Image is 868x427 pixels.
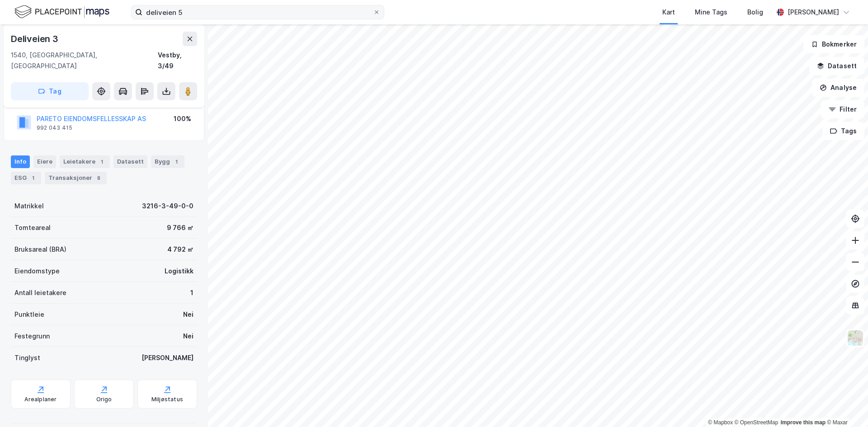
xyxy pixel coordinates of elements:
[11,32,60,46] div: Deliveien 3
[24,396,57,403] div: Arealplaner
[14,287,66,298] div: Antall leietakere
[142,5,373,19] input: Søk på adresse, matrikkel, gårdeiere, leietakere eller personer
[11,50,158,71] div: 1540, [GEOGRAPHIC_DATA], [GEOGRAPHIC_DATA]
[14,331,50,342] div: Festegrunn
[809,57,864,75] button: Datasett
[172,157,181,166] div: 1
[822,122,864,140] button: Tags
[14,222,51,233] div: Tomteareal
[167,244,193,255] div: 4 792 ㎡
[14,244,66,255] div: Bruksareal (BRA)
[14,4,109,20] img: logo.f888ab2527a4732fd821a326f86c7f29.svg
[94,174,103,183] div: 8
[11,155,30,168] div: Info
[142,201,193,211] div: 3216-3-49-0-0
[803,35,864,53] button: Bokmerker
[174,113,191,124] div: 100%
[96,396,112,403] div: Origo
[823,384,868,427] iframe: Chat Widget
[28,174,38,183] div: 1
[142,352,193,363] div: [PERSON_NAME]
[735,419,778,426] a: OpenStreetMap
[113,155,147,168] div: Datasett
[14,266,60,277] div: Eiendomstype
[151,155,184,168] div: Bygg
[11,82,89,100] button: Tag
[847,329,864,347] img: Z
[695,7,727,18] div: Mine Tags
[14,201,44,211] div: Matrikkel
[821,100,864,118] button: Filter
[747,7,763,18] div: Bolig
[190,287,193,298] div: 1
[183,331,193,342] div: Nei
[781,419,826,426] a: Improve this map
[158,50,197,71] div: Vestby, 3/49
[60,155,110,168] div: Leietakere
[788,7,839,18] div: [PERSON_NAME]
[165,266,193,277] div: Logistikk
[708,419,733,426] a: Mapbox
[45,172,107,184] div: Transaksjoner
[812,79,864,97] button: Analyse
[33,155,56,168] div: Eiere
[14,352,40,363] div: Tinglyst
[97,157,106,166] div: 1
[151,396,183,403] div: Miljøstatus
[167,222,193,233] div: 9 766 ㎡
[14,309,44,320] div: Punktleie
[662,7,675,18] div: Kart
[11,172,41,184] div: ESG
[37,124,72,131] div: 992 043 415
[183,309,193,320] div: Nei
